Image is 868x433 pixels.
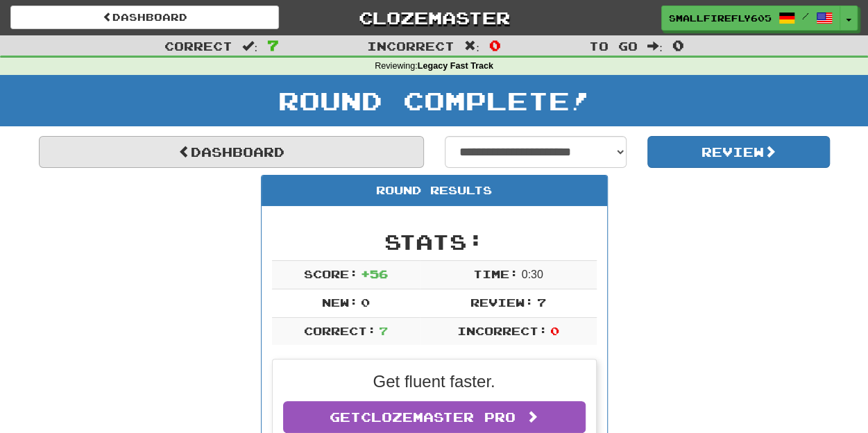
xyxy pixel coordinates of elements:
span: SmallFirefly6053 [669,12,772,24]
span: 7 [379,324,388,337]
span: New: [322,296,358,309]
span: 7 [267,37,279,53]
span: / [802,11,809,21]
span: Time: [473,267,518,280]
a: Dashboard [10,6,279,29]
span: 0 [550,324,559,337]
span: + 56 [361,267,388,280]
span: 7 [537,296,546,309]
span: Incorrect [367,39,454,53]
span: Score: [304,267,358,280]
span: Review: [470,296,534,309]
h2: Stats: [272,230,597,253]
a: GetClozemaster Pro [283,401,586,433]
span: : [242,40,257,52]
a: SmallFirefly6053 / [661,6,840,31]
span: Correct: [304,324,376,337]
strong: Legacy Fast Track [418,61,493,71]
span: : [647,40,663,52]
a: Clozemaster [300,6,568,30]
span: Incorrect: [457,324,547,337]
h1: Round Complete! [5,87,863,114]
span: Clozemaster Pro [361,409,516,425]
span: : [464,40,479,52]
div: Round Results [262,176,607,206]
a: Dashboard [39,136,424,168]
p: Get fluent faster. [283,370,586,393]
span: To go [589,39,638,53]
span: 0 [672,37,684,53]
span: 0 [361,296,370,309]
span: 0 [489,37,501,53]
span: Correct [164,39,232,53]
span: 0 : 30 [522,269,543,280]
button: Review [647,136,830,168]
